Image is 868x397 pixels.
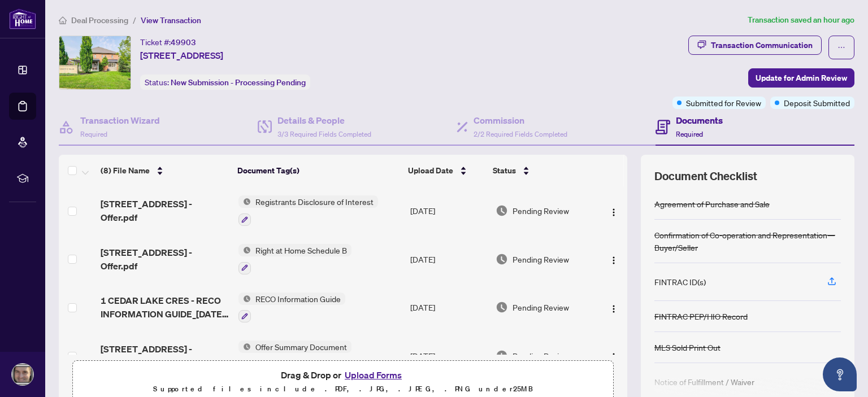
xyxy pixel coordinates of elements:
article: Transaction saved an hour ago [748,14,854,27]
button: Open asap [823,357,857,391]
button: Status IconOffer Summary Document [238,341,351,371]
span: New Submission - Processing Pending [171,77,306,88]
td: [DATE] [406,283,491,332]
button: Logo [605,347,623,365]
span: Submitted for Review [686,97,761,109]
button: Upload Forms [341,368,405,382]
span: Right at Home Schedule B [251,244,351,256]
span: [STREET_ADDRESS] - Offer.pdf [101,197,229,224]
li: / [133,14,136,27]
img: logo [9,8,36,29]
span: Update for Admin Review [756,69,847,87]
h4: Transaction Wizard [80,114,160,127]
img: Logo [609,352,618,361]
div: Confirmation of Co-operation and Representation—Buyer/Seller [654,229,841,254]
span: 49903 [171,37,196,47]
span: [STREET_ADDRESS] - Offer.pdf [101,246,229,273]
img: Status Icon [238,244,251,256]
span: Upload Date [408,164,453,177]
th: Upload Date [403,155,488,186]
button: Logo [605,202,623,220]
img: Logo [609,256,618,265]
span: 1 CEDAR LAKE CRES - RECO INFORMATION GUIDE_[DATE] 01_39_04.pdf [101,294,229,321]
th: (8) File Name [96,155,233,186]
h4: Details & People [277,114,371,127]
span: Required [676,130,703,138]
td: [DATE] [406,235,491,283]
button: Logo [605,250,623,268]
div: Ticket #: [140,36,196,49]
div: Transaction Communication [711,36,813,54]
img: Logo [609,304,618,313]
button: Status IconRegistrants Disclosure of Interest [238,195,378,226]
span: Offer Summary Document [251,341,351,353]
img: Document Status [496,253,508,265]
img: Status Icon [238,195,251,208]
span: Pending Review [513,204,569,217]
span: Drag & Drop or [281,368,405,382]
div: MLS Sold Print Out [654,341,721,354]
p: Supported files include .PDF, .JPG, .JPEG, .PNG under 25 MB [80,382,606,396]
span: Registrants Disclosure of Interest [251,195,378,208]
button: Update for Admin Review [748,68,854,88]
img: Status Icon [238,341,251,353]
span: home [59,16,67,24]
span: View Transaction [141,15,201,25]
button: Transaction Communication [688,36,822,55]
span: [STREET_ADDRESS] - Offer.pdf [101,342,229,369]
span: 3/3 Required Fields Completed [277,130,371,138]
div: FINTRAC PEP/HIO Record [654,310,748,322]
button: Status IconRECO Information Guide [238,293,345,323]
img: Document Status [496,204,508,217]
h4: Commission [474,114,567,127]
th: Status [488,155,594,186]
button: Logo [605,298,623,316]
img: Status Icon [238,293,251,305]
img: Document Status [496,350,508,362]
span: (8) File Name [101,164,150,177]
button: Status IconRight at Home Schedule B [238,244,351,274]
span: Deposit Submitted [784,97,850,109]
div: Agreement of Purchase and Sale [654,198,770,210]
span: ellipsis [837,43,845,51]
th: Document Tag(s) [233,155,404,186]
div: Status: [140,75,310,90]
div: FINTRAC ID(s) [654,276,706,288]
span: Pending Review [513,350,569,362]
span: Deal Processing [71,15,128,25]
span: RECO Information Guide [251,293,345,305]
span: Pending Review [513,301,569,313]
div: Notice of Fulfillment / Waiver [654,376,754,388]
img: Profile Icon [12,364,33,385]
span: Required [80,130,107,138]
h4: Documents [676,114,723,127]
td: [DATE] [406,186,491,235]
span: Status [493,164,516,177]
span: Pending Review [513,253,569,265]
span: Document Checklist [654,168,757,184]
td: [DATE] [406,331,491,380]
img: Logo [609,208,618,217]
img: IMG-W12332079_1.jpg [59,36,131,89]
span: [STREET_ADDRESS] [140,49,223,62]
img: Document Status [496,301,508,313]
span: 2/2 Required Fields Completed [474,130,567,138]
